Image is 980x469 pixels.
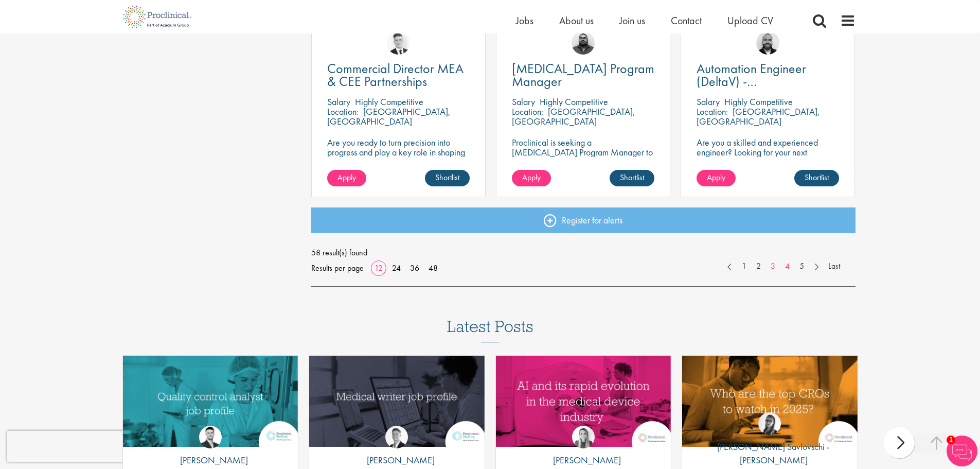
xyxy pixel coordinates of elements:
[512,137,654,196] p: Proclinical is seeking a [MEDICAL_DATA] Program Manager to join our client's team for an exciting...
[123,356,298,447] img: quality control analyst job profile
[172,454,248,467] p: [PERSON_NAME]
[496,356,671,447] a: Link to a post
[309,356,485,447] img: Medical writer job profile
[884,427,915,458] div: next
[327,60,464,90] span: Commercial Director MEA & CEE Partnerships
[947,436,955,444] span: 1
[756,31,779,55] img: Jordan Kiely
[794,170,839,186] a: Shortlist
[522,172,541,183] span: Apply
[327,96,350,108] span: Salary
[406,263,423,273] a: 36
[385,426,408,448] img: George Watson
[512,62,654,88] a: [MEDICAL_DATA] Program Manager
[780,260,795,272] a: 4
[697,96,720,108] span: Salary
[123,356,298,447] a: Link to a post
[682,440,858,466] p: [PERSON_NAME] Savlovschi - [PERSON_NAME]
[682,356,858,447] img: Top 10 CROs 2025 | Proclinical
[516,14,533,27] a: Jobs
[697,106,820,127] p: [GEOGRAPHIC_DATA], [GEOGRAPHIC_DATA]
[337,172,356,183] span: Apply
[765,260,780,272] a: 3
[512,106,635,127] p: [GEOGRAPHIC_DATA], [GEOGRAPHIC_DATA]
[794,260,809,272] a: 5
[512,170,551,186] a: Apply
[311,207,856,233] a: Register for alerts
[724,96,793,108] p: Highly Competitive
[327,106,451,127] p: [GEOGRAPHIC_DATA], [GEOGRAPHIC_DATA]
[311,245,856,260] span: 58 result(s) found
[540,96,608,108] p: Highly Competitive
[559,14,594,27] a: About us
[311,260,364,276] span: Results per page
[572,31,595,55] img: Ashley Bennett
[697,137,839,177] p: Are you a skilled and experienced engineer? Looking for your next opportunity to assist with impa...
[327,170,366,186] a: Apply
[327,62,470,88] a: Commercial Director MEA & CEE Partnerships
[387,31,410,55] img: Nicolas Daniel
[697,62,839,88] a: Automation Engineer (DeltaV) - [GEOGRAPHIC_DATA]
[707,172,725,183] span: Apply
[727,14,773,27] a: Upload CV
[619,14,645,27] a: Join us
[737,260,752,272] a: 1
[425,263,441,273] a: 48
[425,170,470,186] a: Shortlist
[823,260,845,272] a: Last
[496,356,671,447] img: AI and Its Impact on the Medical Device Industry | Proclinical
[199,426,222,448] img: Joshua Godden
[947,436,977,466] img: Chatbot
[309,356,485,447] a: Link to a post
[610,170,654,186] a: Shortlist
[758,412,781,435] img: Theodora Savlovschi - Wicks
[545,454,621,467] p: [PERSON_NAME]
[671,14,702,27] a: Contact
[697,60,821,103] span: Automation Engineer (DeltaV) - [GEOGRAPHIC_DATA]
[512,60,654,90] span: [MEDICAL_DATA] Program Manager
[327,106,359,117] span: Location:
[572,426,595,448] img: Hannah Burke
[327,137,470,167] p: Are you ready to turn precision into progress and play a key role in shaping the future of pharma...
[697,106,728,117] span: Location:
[447,318,533,342] h3: Latest Posts
[388,263,404,273] a: 24
[7,431,139,462] iframe: reCAPTCHA
[751,260,766,272] a: 2
[512,106,543,117] span: Location:
[371,263,386,273] a: 12
[359,454,435,467] p: [PERSON_NAME]
[682,356,858,447] a: Link to a post
[697,170,736,186] a: Apply
[512,96,535,108] span: Salary
[355,96,423,108] p: Highly Competitive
